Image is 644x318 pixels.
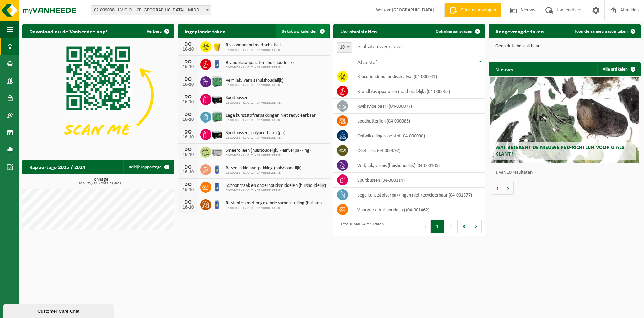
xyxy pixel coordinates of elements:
[181,117,195,122] div: 16-10
[337,42,352,53] span: 10
[181,165,195,170] div: DO
[26,177,174,185] h3: Tonnage
[91,5,211,15] span: 02-009038 - I.V.O.O. - CP MIDDELKERKE - MIDDELKERKE
[333,24,384,38] h2: Uw afvalstoffen
[211,110,223,123] img: PB-HB-1400-HPE-GN-11
[226,43,281,48] span: Risicohoudend medisch afval
[352,173,485,188] td: spuitbussen (04-000114)
[226,171,301,175] span: 02-009038 - I.V.O.O. - CP MIDDELKERKE
[226,148,311,153] span: Smeerolieën (huishoudelijk, kleinverpakking)
[181,65,195,70] div: 16-10
[22,24,114,38] h2: Download nu de Vanheede+ app!
[181,200,195,205] div: DO
[352,158,485,173] td: verf, lak, vernis (huishoudelijk) (04-000105)
[226,83,283,87] span: 02-009038 - I.V.O.O. - CP MIDDELKERKE
[211,163,223,175] img: PB-OT-0120-HPE-00-02
[430,24,484,38] a: Ophaling aanvragen
[352,84,485,99] td: brandblusapparaten (huishoudelijk) (04-000065)
[226,101,281,105] span: 02-009038 - I.V.O.O. - CP MIDDELKERKE
[226,118,316,123] span: 02-009038 - I.V.O.O. - CP MIDDELKERKE
[458,220,471,233] button: 3
[495,44,634,49] p: Geen data beschikbaar.
[181,59,195,65] div: DO
[569,24,640,38] a: Toon de aangevraagde taken
[444,3,501,17] a: Offerte aanvragen
[492,181,503,195] button: Vorige
[211,40,223,52] img: LP-SB-00050-HPE-22
[181,100,195,105] div: 16-10
[181,205,195,210] div: 16-10
[444,220,458,233] button: 2
[181,94,195,100] div: DO
[226,48,281,52] span: 02-009038 - I.V.O.O. - CP MIDDELKERKE
[22,160,92,173] h2: Rapportage 2025 / 2024
[575,29,628,34] span: Toon de aangevraagde taken
[495,145,624,157] span: Wat betekent de nieuwe RED-richtlijn voor u als klant?
[471,220,482,233] button: Next
[181,47,195,52] div: 16-10
[226,95,281,101] span: Spuitbussen
[420,220,431,233] button: Previous
[211,128,223,140] img: PB-LB-0680-HPE-BK-11
[226,189,326,193] span: 02-009038 - I.V.O.O. - CP MIDDELKERKE
[26,182,174,185] span: 2024: 73,422 t - 2025: 38,493 t
[141,24,174,38] button: Verberg
[211,75,223,88] img: PB-HB-1400-HPE-GN-11
[226,78,283,83] span: Verf, lak, vernis (huishoudelijk)
[226,201,326,206] span: Restanten met ongekende samenstelling (huishoudelijk)
[490,77,639,163] a: Wat betekent de nieuwe RED-richtlijn voor u als klant?
[391,8,434,13] strong: [GEOGRAPHIC_DATA]
[181,129,195,135] div: DO
[226,166,301,171] span: Basen in kleinverpakking (huishoudelijk)
[211,181,223,192] img: PB-OT-0120-HPE-00-02
[431,220,444,233] button: 1
[226,113,316,118] span: Lege kunststofverpakkingen niet recycleerbaar
[22,38,174,152] img: Download de VHEPlus App
[436,29,472,34] span: Ophaling aanvragen
[459,7,498,14] span: Offerte aanvragen
[352,128,485,143] td: ontwikkelingsvloeistof (04-000090)
[181,82,195,87] div: 16-10
[503,181,514,195] button: Volgende
[352,114,485,128] td: loodbatterijen (04-000085)
[211,198,223,210] img: PB-OT-0120-HPE-00-02
[123,160,174,174] a: Bekijk rapportage
[226,153,311,158] span: 02-009038 - I.V.O.O. - CP MIDDELKERKE
[352,143,485,158] td: oliefilters (04-000092)
[276,24,329,38] a: Bekijk uw kalender
[597,62,640,76] a: Alle artikelen
[282,29,317,34] span: Bekijk uw kalender
[181,112,195,117] div: DO
[226,136,285,140] span: 02-009038 - I.V.O.O. - CP MIDDELKERKE
[226,130,285,136] span: Spuitbussen, polyurethaan (pu)
[91,6,211,15] span: 02-009038 - I.V.O.O. - CP MIDDELKERKE - MIDDELKERKE
[181,182,195,188] div: DO
[226,60,294,66] span: Brandblusapparaten (huishoudelijk)
[181,170,195,175] div: 16-10
[178,24,233,38] h2: Ingeplande taken
[489,62,519,76] h2: Nieuws
[352,202,485,217] td: vuurwerk (huishoudelijk) (04-001462)
[181,77,195,82] div: DO
[211,93,223,105] img: PB-LB-0680-HPE-BK-11
[226,66,294,70] span: 02-009038 - I.V.O.O. - CP MIDDELKERKE
[337,43,352,52] span: 10
[352,99,485,114] td: kwik (vloeibaar) (04-000077)
[147,29,162,34] span: Verberg
[181,152,195,157] div: 16-10
[357,60,377,65] span: Afvalstof
[181,147,195,152] div: DO
[495,170,637,175] p: 1 van 10 resultaten
[226,206,326,210] span: 02-009038 - I.V.O.O. - CP MIDDELKERKE
[211,146,223,157] img: PB-LB-0680-HPE-GY-11
[489,24,551,38] h2: Aangevraagde taken
[3,303,115,318] iframe: chat widget
[352,69,485,84] td: risicohoudend medisch afval (04-000041)
[181,135,195,140] div: 16-10
[181,188,195,192] div: 16-10
[337,219,384,234] div: 1 tot 10 van 24 resultaten
[211,58,223,70] img: PB-OT-0120-HPE-00-02
[181,42,195,47] div: DO
[352,188,485,202] td: Lege kunststofverpakkingen niet recycleerbaar (04-001377)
